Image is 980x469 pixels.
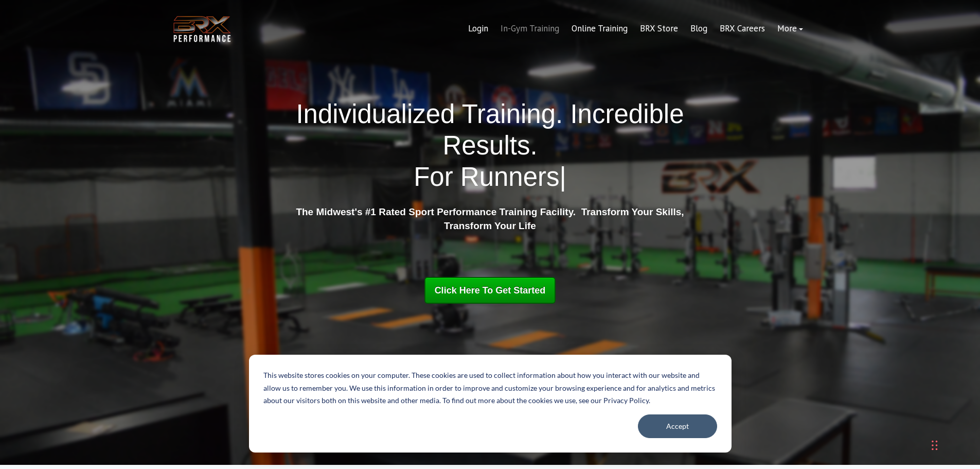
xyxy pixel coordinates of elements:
iframe: Chat Widget [834,358,980,469]
span: For Runners [414,162,559,192]
a: Online Training [565,16,634,41]
a: Login [462,16,494,41]
a: In-Gym Training [494,16,565,41]
span: Click Here To Get Started [435,285,546,296]
a: BRX Careers [714,16,771,41]
div: Drag [932,430,938,461]
img: BRX Transparent Logo-2 [171,13,233,45]
a: Click Here To Get Started [424,277,556,304]
div: Cookie banner [249,355,732,453]
span: | [560,162,566,192]
a: More [771,16,809,41]
div: Navigation Menu [462,16,809,41]
p: This website stores cookies on your computer. These cookies are used to collect information about... [263,369,717,407]
a: BRX Store [634,16,684,41]
a: Blog [684,16,714,41]
h1: Individualized Training. Incredible Results. [292,98,688,193]
strong: The Midwest's #1 Rated Sport Performance Training Facility. Transform Your Skills, Transform Your... [296,206,684,231]
button: Accept [638,414,717,438]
